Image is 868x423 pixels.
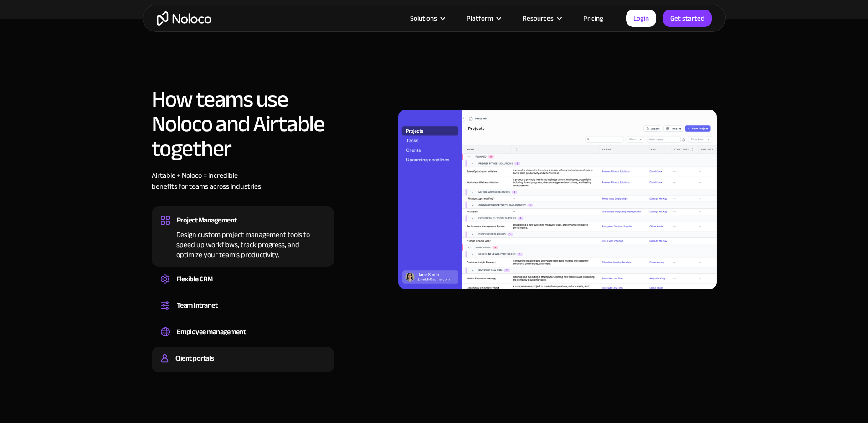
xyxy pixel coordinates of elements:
[161,365,325,368] div: Build a secure, fully-branded, and personalized client portal that lets your customers self-serve.
[161,312,325,315] div: Set up a central space for your team to collaborate, share information, and stay up to date on co...
[523,12,554,24] div: Resources
[161,339,325,341] div: Easily manage employee information, track performance, and handle HR tasks from a single platform.
[511,12,572,24] div: Resources
[572,12,615,24] a: Pricing
[410,12,437,24] div: Solutions
[175,351,214,365] div: Client portals
[157,11,211,26] a: home
[467,12,493,24] div: Platform
[152,87,334,161] h2: How teams use Noloco and Airtable together
[177,213,237,227] div: Project Management
[177,299,218,312] div: Team intranet
[455,12,511,24] div: Platform
[177,325,246,339] div: Employee management
[663,10,712,27] a: Get started
[152,170,334,206] div: Airtable + Noloco = incredible benefits for teams across industries
[399,12,455,24] div: Solutions
[176,272,213,286] div: Flexible CRM
[626,10,656,27] a: Login
[161,286,325,289] div: Create a custom CRM that you can adapt to your business’s needs, centralize your workflows, and m...
[161,227,325,260] div: Design custom project management tools to speed up workflows, track progress, and optimize your t...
